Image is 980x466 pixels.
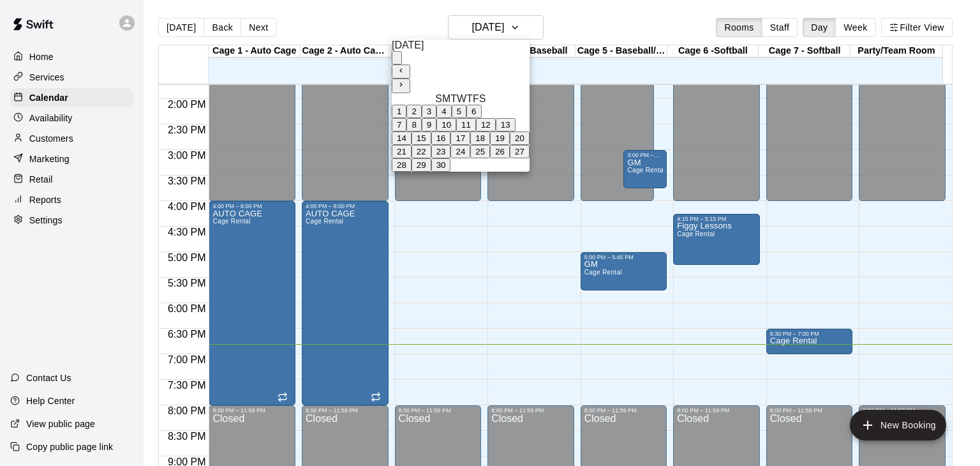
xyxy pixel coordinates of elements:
span: Thursday [466,93,473,105]
button: 7 [392,118,406,132]
button: 5 [452,105,466,118]
button: 19 [490,132,510,145]
button: 3 [422,105,436,118]
button: 10 [436,118,456,132]
button: 17 [450,132,470,145]
button: 29 [412,158,431,172]
button: 30 [431,158,451,172]
button: 11 [456,118,476,132]
button: 4 [436,105,451,118]
button: 1 [392,105,406,118]
span: Sunday [435,93,442,105]
button: 18 [470,132,490,145]
button: 16 [431,132,451,145]
button: 21 [392,145,412,158]
button: 26 [490,145,510,158]
button: 2 [406,105,421,118]
span: Wednesday [457,93,466,105]
span: Saturday [479,93,486,105]
button: 8 [406,118,421,132]
button: 28 [392,158,412,172]
button: 27 [510,145,530,158]
button: 15 [412,132,431,145]
div: [DATE] [392,40,530,51]
button: 12 [476,118,496,132]
span: Tuesday [450,93,457,105]
button: 9 [422,118,436,132]
button: 25 [470,145,490,158]
button: 23 [431,145,451,158]
button: 24 [450,145,470,158]
button: 14 [392,132,412,145]
button: 20 [510,132,530,145]
button: 13 [496,118,516,132]
button: 22 [412,145,431,158]
span: Monday [442,93,450,105]
span: Friday [473,93,479,105]
button: 6 [466,105,481,118]
button: Next month [392,79,410,93]
button: Previous month [392,64,410,79]
button: calendar view is open, switch to year view [392,51,402,64]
